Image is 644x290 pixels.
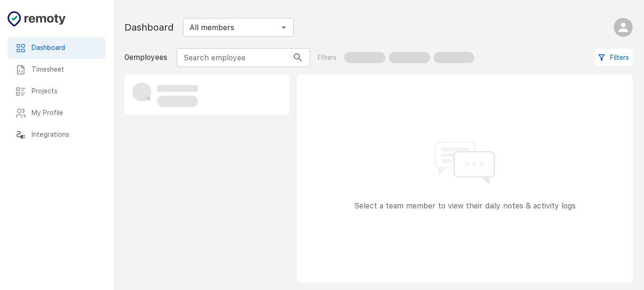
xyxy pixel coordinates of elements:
[277,21,290,34] button: Open
[8,124,106,146] div: Integrations
[32,65,98,75] h6: Timesheet
[8,102,106,124] div: My Profile
[124,20,173,35] h1: Dashboard
[32,86,98,97] h6: Projects
[595,49,633,66] button: Filters
[318,53,337,63] p: Filters
[124,52,167,63] p: 0 employees
[8,37,106,59] div: Dashboard
[8,59,106,81] div: Timesheet
[32,43,98,53] h6: Dashboard
[32,108,98,118] h6: My Profile
[8,81,106,102] div: Projects
[354,200,576,212] p: Select a team member to view their daily notes & activity logs
[32,130,98,140] h6: Integrations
